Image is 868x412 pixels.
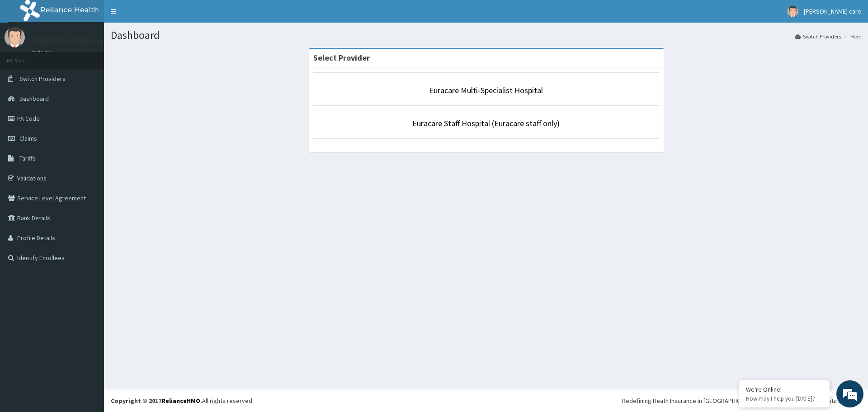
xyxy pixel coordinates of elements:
li: Here [842,33,861,40]
h1: Dashboard [111,29,861,41]
img: User Image [5,27,25,47]
strong: Copyright © 2017 . [111,397,202,405]
span: [PERSON_NAME] care [804,7,861,15]
a: Switch Providers [795,33,841,40]
span: Tariffs [19,154,36,162]
strong: Select Provider [313,52,370,63]
p: [PERSON_NAME] care [32,37,108,45]
footer: All rights reserved. [104,389,868,412]
a: Euracare Staff Hospital (Euracare staff only) [412,118,560,128]
a: Online [32,49,53,56]
a: Euracare Multi-Specialist Hospital [429,85,543,95]
span: Switch Providers [19,75,66,83]
p: How may I help you today? [746,395,823,403]
a: RelianceHMO [161,397,200,405]
div: Redefining Heath Insurance in [GEOGRAPHIC_DATA] using Telemedicine and Data Science! [622,396,861,405]
div: We're Online! [746,385,823,393]
img: User Image [787,6,798,17]
span: Claims [19,134,37,142]
span: Dashboard [19,95,49,103]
